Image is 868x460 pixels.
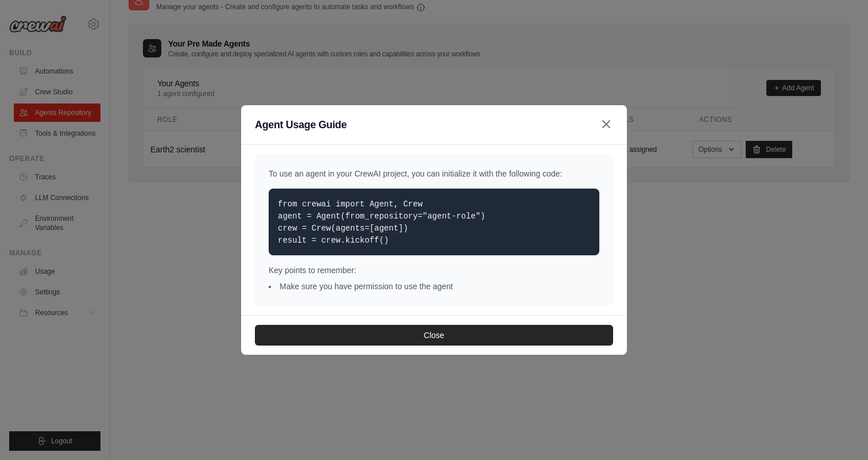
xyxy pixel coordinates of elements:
p: Key points to remember: [269,264,599,276]
p: To use an agent in your CrewAI project, you can initialize it with the following code: [269,168,599,179]
h3: Agent Usage Guide [255,117,347,133]
button: Close [255,325,613,346]
code: from crewai import Agent, Crew agent = Agent(from_repository="agent-role") crew = Crew(agents=[ag... [278,200,485,245]
li: Make sure you have permission to use the agent [269,281,599,292]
